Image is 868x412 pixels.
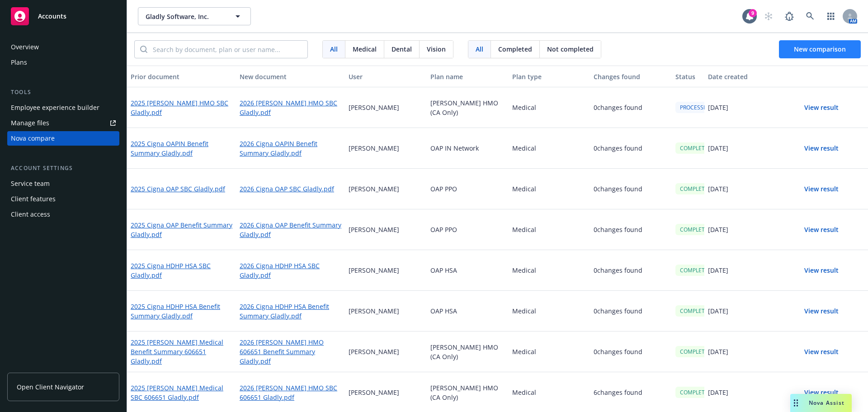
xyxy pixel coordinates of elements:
div: COMPLETED [675,183,717,194]
span: Medical [353,44,377,54]
span: All [330,44,338,54]
p: 0 changes found [594,265,642,275]
a: Client access [7,207,119,222]
button: Gladly Software, Inc. [138,7,251,25]
div: COMPLETED [675,224,717,235]
p: [DATE] [708,143,728,153]
div: COMPLETED [675,346,717,357]
a: 2025 Cigna HDHP HSA Benefit Summary Gladly.pdf [131,302,232,321]
input: Search by document, plan or user name... [147,41,307,58]
div: Date created [708,72,783,81]
span: Vision [427,44,446,54]
p: [DATE] [708,306,728,316]
a: 2026 Cigna OAP Benefit Summary Gladly.pdf [240,220,341,239]
a: Manage files [7,116,119,130]
div: Overview [11,40,39,54]
div: 9 [749,9,757,17]
span: Not completed [547,44,594,54]
div: New document [240,72,341,81]
div: Account settings [7,164,119,173]
p: [PERSON_NAME] [349,388,399,397]
div: Drag to move [790,394,802,412]
span: Gladly Software, Inc. [146,12,224,21]
div: Medical [509,250,590,291]
a: 2026 [PERSON_NAME] HMO SBC 606651 Gladly.pdf [240,383,341,402]
p: [DATE] [708,265,728,275]
div: Plan type [512,72,587,81]
span: All [476,44,483,54]
button: View result [790,180,853,198]
p: [PERSON_NAME] [349,306,399,316]
button: User [345,66,427,87]
div: OAP IN Network [427,128,509,169]
div: Changes found [594,72,668,81]
p: 0 changes found [594,184,642,194]
div: User [349,72,423,81]
p: [PERSON_NAME] [349,103,399,112]
p: 0 changes found [594,103,642,112]
a: Search [801,7,819,25]
p: [PERSON_NAME] [349,347,399,356]
a: Employee experience builder [7,100,119,115]
a: 2025 [PERSON_NAME] Medical SBC 606651 Gladly.pdf [131,383,232,402]
a: 2025 Cigna OAP Benefit Summary Gladly.pdf [131,220,232,239]
button: Nova Assist [790,394,852,412]
div: Plan name [430,72,505,81]
div: Plans [11,55,27,70]
a: 2026 [PERSON_NAME] HMO 606651 Benefit Summary Gladly.pdf [240,337,341,366]
div: COMPLETED [675,305,717,317]
div: [PERSON_NAME] HMO (CA Only) [427,87,509,128]
button: Status [672,66,704,87]
button: View result [790,221,853,239]
a: 2025 [PERSON_NAME] HMO SBC Gladly.pdf [131,98,232,117]
div: [PERSON_NAME] HMO (CA Only) [427,331,509,372]
span: New comparison [794,45,846,53]
div: OAP PPO [427,169,509,209]
button: New comparison [779,40,861,58]
div: Status [675,72,701,81]
a: 2025 Cigna OAP SBC Gladly.pdf [131,184,225,194]
p: 0 changes found [594,225,642,234]
div: Medical [509,209,590,250]
div: Service team [11,176,50,191]
button: Date created [704,66,786,87]
a: 2026 Cigna HDHP HSA SBC Gladly.pdf [240,261,341,280]
div: COMPLETED [675,142,717,154]
a: Switch app [822,7,840,25]
div: Medical [509,169,590,209]
div: Employee experience builder [11,100,99,115]
p: 0 changes found [594,143,642,153]
p: 6 changes found [594,388,642,397]
svg: Search [140,46,147,53]
button: Plan type [509,66,590,87]
button: View result [790,99,853,117]
button: Prior document [127,66,236,87]
div: Nova compare [11,131,55,146]
div: Medical [509,87,590,128]
p: 0 changes found [594,347,642,356]
a: 2026 [PERSON_NAME] HMO SBC Gladly.pdf [240,98,341,117]
p: 0 changes found [594,306,642,316]
p: [DATE] [708,184,728,194]
a: Report a Bug [780,7,798,25]
div: PROCESSING [675,102,717,113]
div: OAP HSA [427,291,509,331]
div: Manage files [11,116,49,130]
a: Service team [7,176,119,191]
span: Nova Assist [809,399,844,407]
a: Accounts [7,4,119,29]
a: Plans [7,55,119,70]
span: Dental [392,44,412,54]
span: Open Client Navigator [17,382,84,392]
div: Prior document [131,72,232,81]
div: Client access [11,207,50,222]
button: Plan name [427,66,509,87]
div: COMPLETED [675,387,717,398]
div: OAP PPO [427,209,509,250]
button: View result [790,302,853,320]
span: Accounts [38,13,66,20]
a: 2026 Cigna OAP SBC Gladly.pdf [240,184,334,194]
a: Client features [7,192,119,206]
button: View result [790,261,853,279]
button: View result [790,139,853,157]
